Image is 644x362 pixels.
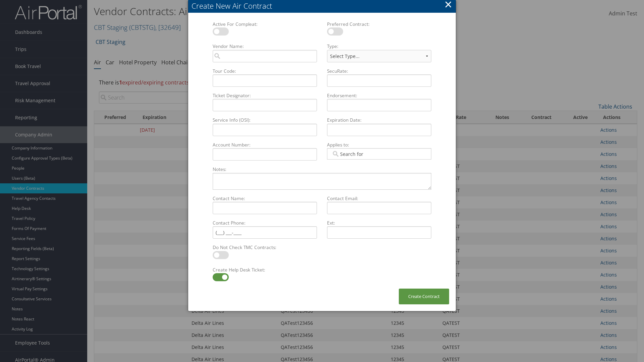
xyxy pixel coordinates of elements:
[331,150,369,157] input: Applies to:
[210,117,320,123] label: Service Info (OSI):
[324,195,434,202] label: Contact Email:
[210,21,320,27] label: Active For Compleat:
[213,226,317,239] input: Contact Phone:
[324,68,434,74] label: SecuRate:
[324,117,434,123] label: Expiration Date:
[213,124,317,136] input: Service Info (OSI):
[210,43,320,50] label: Vendor Name:
[210,141,320,148] label: Account Number:
[192,1,456,11] div: Create New Air Contract
[327,99,431,111] input: Endorsement:
[324,92,434,99] label: Endorsement:
[210,195,320,202] label: Contact Name:
[213,202,317,214] input: Contact Name:
[327,202,431,214] input: Contact Email:
[210,166,434,173] label: Notes:
[213,74,317,87] input: Tour Code:
[210,220,320,226] label: Contact Phone:
[210,244,320,251] label: Do Not Check TMC Contracts:
[327,124,431,136] input: Expiration Date:
[324,43,434,50] label: Type:
[213,50,317,62] input: Vendor Name:
[324,21,434,27] label: Preferred Contract:
[324,141,434,148] label: Applies to:
[210,266,320,273] label: Create Help Desk Ticket:
[213,173,431,190] textarea: Notes:
[210,68,320,74] label: Tour Code:
[327,226,431,239] input: Ext:
[324,220,434,226] label: Ext:
[327,50,431,62] select: Type:
[213,99,317,111] input: Ticket Designator:
[210,92,320,99] label: Ticket Designator:
[399,289,449,304] button: Create Contract
[327,74,431,87] input: SecuRate:
[213,148,317,161] input: Account Number:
